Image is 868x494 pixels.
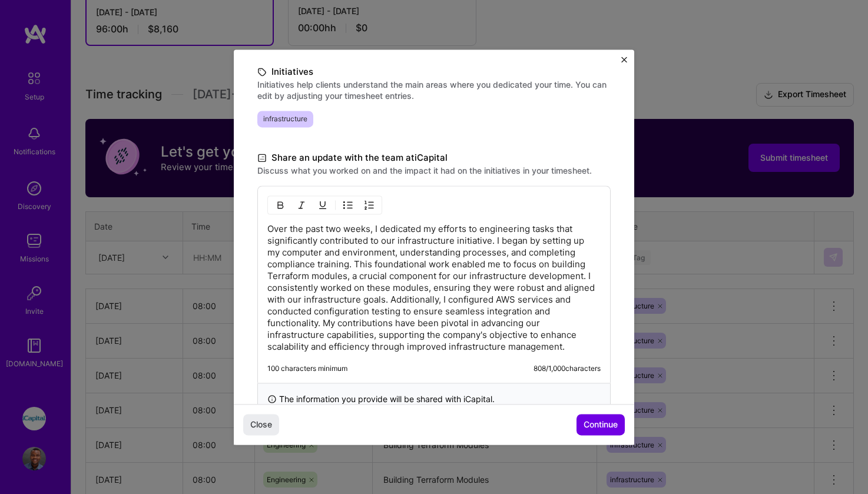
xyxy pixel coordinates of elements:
[257,383,611,415] div: The information you provide will be shared with iCapital .
[365,200,374,210] img: OL
[257,65,267,79] i: icon TagBlack
[257,151,267,165] i: icon DocumentBlack
[267,223,601,353] p: Over the past two weeks, I dedicated my efforts to engineering tasks that significantly contribut...
[267,393,277,405] i: icon InfoBlack
[297,200,306,210] img: Italic
[257,165,611,176] label: Discuss what you worked on and the impact it had on the initiatives in your timesheet.
[577,414,625,435] button: Continue
[318,200,327,210] img: Underline
[257,111,313,127] span: infrastructure
[267,364,347,373] div: 100 characters minimum
[257,151,611,165] label: Share an update with the team at iCapital
[257,79,611,101] label: Initiatives help clients understand the main areas where you dedicated your time. You can edit by...
[534,364,601,373] div: 808 / 1,000 characters
[276,200,285,210] img: Bold
[250,419,272,430] span: Close
[257,65,611,79] label: Initiatives
[621,57,627,69] button: Close
[243,414,279,435] button: Close
[335,198,336,212] img: Divider
[584,419,618,430] span: Continue
[343,200,353,210] img: UL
